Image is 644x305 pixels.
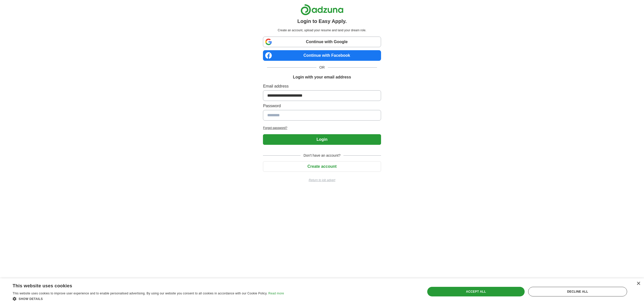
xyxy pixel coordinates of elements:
a: Create account [263,164,381,169]
div: Close [636,282,640,286]
a: Forgot password? [263,126,381,130]
div: Accept all [427,287,525,296]
label: Email address [263,83,381,89]
img: Adzuna logo [301,4,343,15]
span: OR [316,65,328,70]
a: Return to job advert [263,178,381,182]
button: Login [263,134,381,145]
span: Don't have an account? [301,153,344,158]
a: Continue with Facebook [263,50,381,61]
a: Read more, opens a new window [268,292,284,295]
span: This website uses cookies to improve user experience and to enable personalised advertising. By u... [13,292,267,295]
div: Show details [13,296,284,301]
h1: Login to Easy Apply. [297,17,347,25]
div: Decline all [528,287,627,296]
div: This website uses cookies [13,281,271,289]
span: Show details [19,297,43,301]
label: Password [263,103,381,109]
button: Create account [263,161,381,172]
h1: Login with your email address [293,74,351,80]
a: Continue with Google [263,37,381,47]
p: Create an account, upload your resume and land your dream role. [264,28,380,33]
